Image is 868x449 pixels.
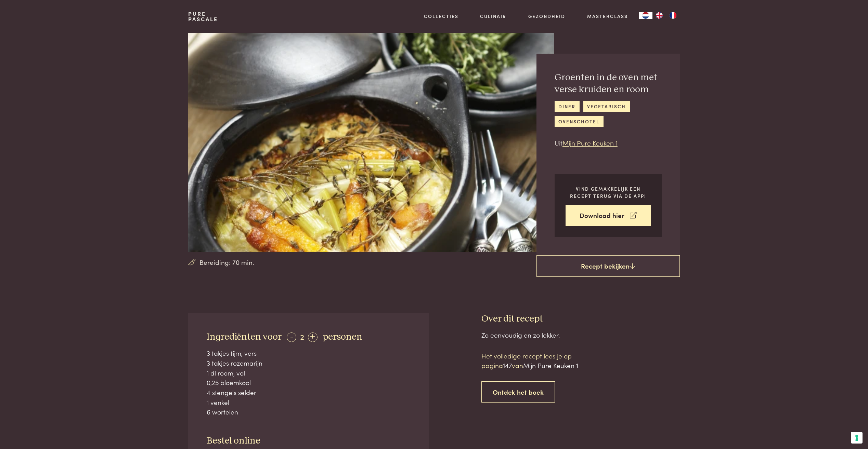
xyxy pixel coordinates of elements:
[481,351,598,370] p: Het volledige recept lees je op pagina van
[207,387,411,397] div: 4 stengels selder
[207,358,411,368] div: 3 takjes rozemarijn
[207,378,411,387] div: 0,25 bloemkool
[652,12,680,19] ul: Language list
[480,13,506,20] a: Culinair
[207,397,411,407] div: 1 venkel
[583,101,630,112] a: vegetarisch
[207,348,411,358] div: 3 takjes tijm, vers
[555,101,580,112] a: diner
[481,313,680,325] h3: Over dit recept
[536,255,680,277] a: Recept bekijken
[207,332,282,342] span: Ingrediënten voor
[308,332,318,342] div: +
[207,407,411,417] div: 6 wortelen
[555,72,662,95] h2: Groenten in de oven met verse kruiden en room
[207,368,411,378] div: 1 dl room, vol
[851,432,863,444] button: Uw voorkeuren voor toestemming voor trackingtechnologieën
[481,381,555,403] a: Ontdek het boek
[300,331,304,342] span: 2
[481,330,680,340] div: Zo eenvoudig en zo lekker.
[424,13,458,20] a: Collecties
[562,138,618,147] a: Mijn Pure Keuken 1
[639,12,652,19] div: Language
[528,13,565,20] a: Gezondheid
[555,138,662,148] p: Uit
[287,332,296,342] div: -
[566,205,651,226] a: Download hier
[323,332,362,342] span: personen
[207,435,411,447] h3: Bestel online
[188,11,218,22] a: PurePascale
[503,360,512,370] span: 147
[566,185,651,199] p: Vind gemakkelijk een recept terug via de app!
[639,12,680,19] aside: Language selected: Nederlands
[555,116,604,127] a: ovenschotel
[652,12,666,19] a: EN
[188,33,554,252] img: Groenten in de oven met verse kruiden en room
[523,360,578,370] span: Mijn Pure Keuken 1
[639,12,652,19] a: NL
[666,12,680,19] a: FR
[587,13,628,20] a: Masterclass
[199,257,254,267] span: Bereiding: 70 min.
